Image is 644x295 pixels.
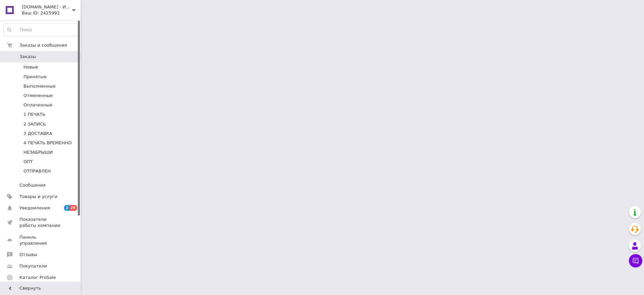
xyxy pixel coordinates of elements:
[19,234,62,246] span: Панель управления
[22,4,72,10] span: 0629store.com.ua - Интернет магазин чехлов и защитных стекол для смартфонов
[23,93,53,99] span: Отмененные
[19,42,67,48] span: Заказы и сообщения
[629,254,642,267] button: Чат с покупателем
[23,83,56,89] span: Выполненные
[23,159,33,165] span: ОПТ
[23,64,38,70] span: Новые
[19,275,56,281] span: Каталог ProSale
[19,194,57,200] span: Товары и услуги
[4,24,79,36] input: Поиск
[19,54,36,60] span: Заказы
[69,205,77,211] span: 29
[23,121,46,127] span: 2 ЗАПИСЬ
[19,205,50,211] span: Уведомления
[23,111,45,117] span: 1 ПЕЧАТЬ
[19,216,62,229] span: Показатели работы компании
[19,263,47,269] span: Покупатели
[23,168,51,174] span: ОТПРАВЛЕН
[22,10,80,16] div: Ваш ID: 2425992
[64,205,69,211] span: 2
[23,140,71,146] span: 4 ПЕЧАТЬ ВРЕМЕННО
[23,74,47,80] span: Принятые
[23,102,52,108] span: Оплаченные
[23,149,53,155] span: НЕЗАБРЫШИ
[19,252,37,258] span: Отзывы
[19,182,46,188] span: Сообщения
[23,131,52,137] span: 3 ДОСТАВКА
